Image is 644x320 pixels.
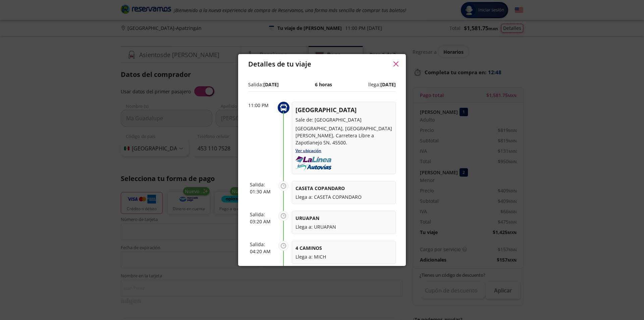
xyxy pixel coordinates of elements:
[296,185,392,192] p: CASETA COPANDARO
[296,223,392,230] p: Llega a: URUAPAN
[250,211,275,218] p: Salida:
[250,218,275,225] p: 03:20 AM
[296,148,321,153] a: Ver ubicación
[296,125,392,146] p: [GEOGRAPHIC_DATA], [GEOGRAPHIC_DATA][PERSON_NAME], Carretera Libre a Zapotlanejo SN, 45500.
[605,281,637,313] iframe: Messagebird Livechat Widget
[250,188,275,195] p: 01:30 AM
[315,81,332,88] p: 6 horas
[248,102,275,109] p: 11:00 PM
[250,181,275,188] p: Salida:
[263,81,279,88] b: [DATE]
[380,81,396,88] b: [DATE]
[248,81,279,88] p: Salida:
[296,244,392,252] p: 4 CAMINOS
[296,156,331,171] img: uploads_2F1614736493101-lrc074r4ha-fd05130f9173fefc76d4804dc3e1a941_2Fautovias-la-linea.png
[296,193,392,200] p: Llega a: CASETA COPANDARO
[296,116,392,123] p: Sale de: [GEOGRAPHIC_DATA]
[296,253,392,260] p: Llega a: MICH
[368,81,396,88] p: llega:
[296,105,392,115] p: [GEOGRAPHIC_DATA]
[248,59,311,69] p: Detalles de tu viaje
[296,215,392,222] p: URUAPAN
[250,241,275,248] p: Salida:
[250,248,275,255] p: 04:20 AM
